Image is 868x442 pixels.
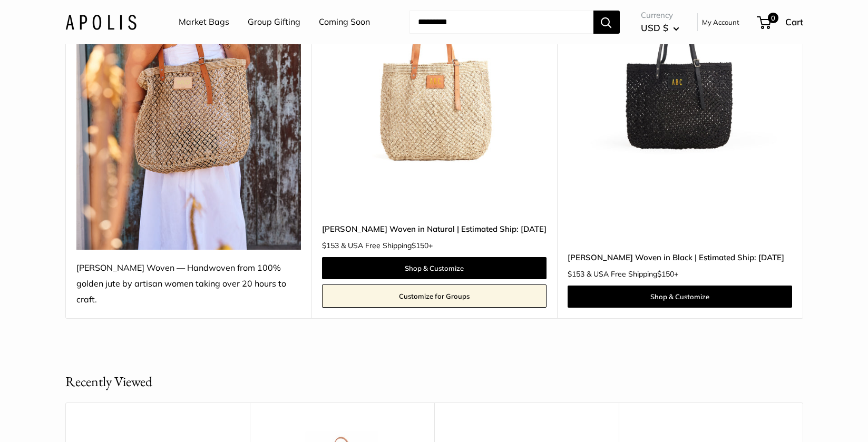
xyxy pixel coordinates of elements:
span: 0 [767,13,778,23]
a: [PERSON_NAME] Woven in Black | Estimated Ship: [DATE] [568,251,792,263]
a: Shop & Customize [568,286,792,308]
span: USD $ [641,22,668,33]
span: Currency [641,8,679,23]
div: [PERSON_NAME] Woven — Handwoven from 100% golden jute by artisan women taking over 20 hours to cr... [76,260,301,308]
a: Customize for Groups [322,284,547,308]
span: $150 [412,241,428,250]
span: & USA Free Shipping + [587,270,678,278]
a: 0 Cart [758,14,803,31]
a: Market Bags [179,14,229,30]
span: $153 [322,241,339,250]
a: Coming Soon [319,14,370,30]
a: My Account [702,16,739,28]
span: Cart [785,16,803,27]
span: & USA Free Shipping + [341,242,433,249]
a: Group Gifting [248,14,300,30]
a: [PERSON_NAME] Woven in Natural | Estimated Ship: [DATE] [322,223,547,235]
span: $150 [657,269,674,279]
h2: Recently Viewed [65,371,152,392]
input: Search... [409,11,593,34]
button: USD $ [641,19,679,36]
button: Search [593,11,620,34]
span: $153 [568,269,584,279]
a: Shop & Customize [322,257,547,279]
img: Apolis [65,14,136,30]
